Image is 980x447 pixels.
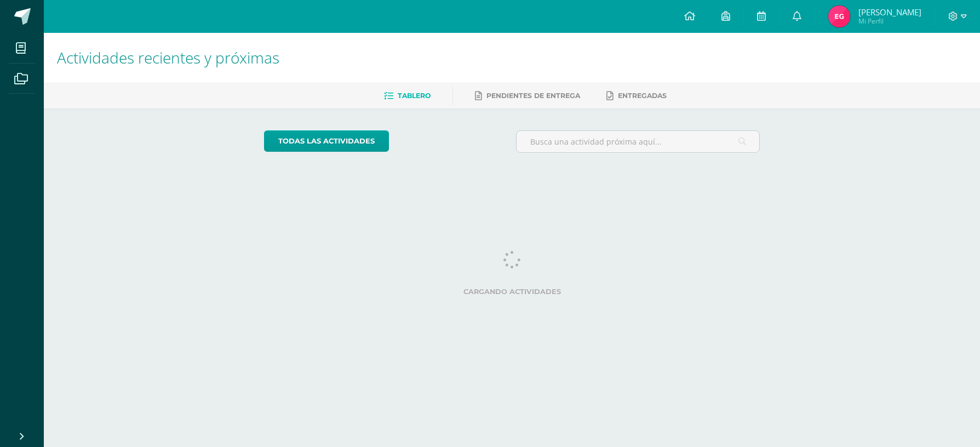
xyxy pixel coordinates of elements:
img: ed07e8d53413adfd3c97f4b9d7f54d20.png [828,5,850,27]
a: Pendientes de entrega [475,87,580,105]
a: Tablero [384,87,431,105]
span: [PERSON_NAME] [858,7,921,18]
input: Busca una actividad próxima aquí... [517,131,759,152]
label: Cargando actividades [264,288,760,296]
span: Tablero [398,91,431,100]
span: Actividades recientes y próximas [57,47,279,68]
span: Entregadas [618,91,667,100]
span: Mi Perfil [858,16,921,26]
a: Entregadas [606,87,667,105]
a: todas las Actividades [264,130,389,152]
span: Pendientes de entrega [486,91,580,100]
